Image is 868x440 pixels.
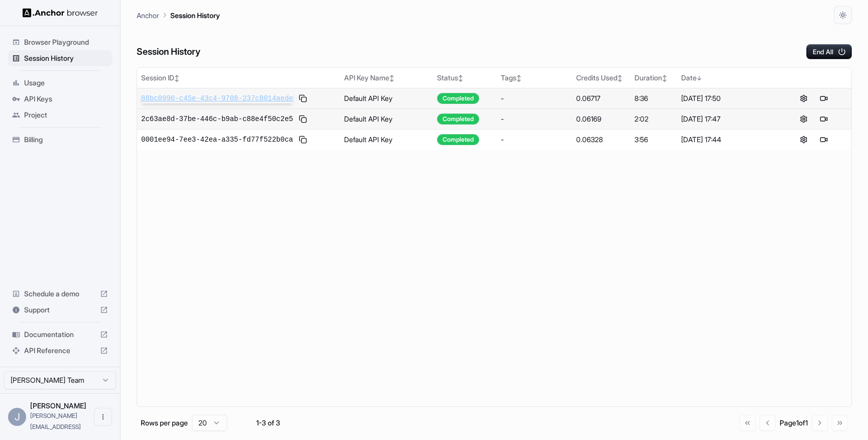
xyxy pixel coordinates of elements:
[576,93,626,103] div: 0.06717
[681,114,772,124] div: [DATE] 17:47
[8,286,112,302] div: Schedule a demo
[8,75,112,91] div: Usage
[8,107,112,123] div: Project
[340,88,433,108] td: Default API Key
[141,114,293,124] span: 2c63ae8d-37be-446c-b9ab-c88e4f50c2e5
[437,134,479,145] div: Completed
[24,289,96,299] span: Schedule a demo
[634,135,674,145] div: 3:56
[24,94,108,104] span: API Keys
[617,74,622,82] span: ↕
[576,73,626,83] div: Credits Used
[141,73,336,83] div: Session ID
[8,132,112,148] div: Billing
[662,74,667,82] span: ↕
[501,73,568,83] div: Tags
[137,10,159,21] p: Anchor
[8,302,112,318] div: Support
[243,418,293,428] div: 1-3 of 3
[137,10,220,21] nav: breadcrumb
[8,326,112,343] div: Documentation
[30,401,86,410] span: James Frawley
[24,110,108,120] span: Project
[634,114,674,124] div: 2:02
[344,73,429,83] div: API Key Name
[806,44,852,59] button: End All
[8,50,112,66] div: Session History
[30,412,81,430] span: james@refibuy.ai
[576,135,626,145] div: 0.06328
[437,93,479,104] div: Completed
[137,45,200,59] h6: Session History
[24,329,96,340] span: Documentation
[437,114,479,125] div: Completed
[780,418,808,428] div: Page 1 of 1
[8,343,112,359] div: API Reference
[23,8,98,18] img: Anchor Logo
[681,135,772,145] div: [DATE] 17:44
[141,135,293,145] span: 0001ee94-7ee3-42ea-a335-fd77f522b0ca
[576,114,626,124] div: 0.06169
[8,408,26,426] div: J
[24,37,108,47] span: Browser Playground
[501,135,568,145] div: -
[24,53,108,63] span: Session History
[174,74,179,82] span: ↕
[340,108,433,129] td: Default API Key
[458,74,463,82] span: ↕
[94,408,112,426] button: Open menu
[340,129,433,150] td: Default API Key
[697,74,702,82] span: ↓
[24,78,108,88] span: Usage
[141,93,293,103] span: 88bc0990-c45e-43c4-9708-237c8014aede
[24,346,96,356] span: API Reference
[634,93,674,103] div: 8:36
[170,10,220,21] p: Session History
[8,91,112,107] div: API Keys
[141,418,188,428] p: Rows per page
[681,73,772,83] div: Date
[24,135,108,145] span: Billing
[501,114,568,124] div: -
[501,93,568,103] div: -
[681,93,772,103] div: [DATE] 17:50
[516,74,521,82] span: ↕
[634,73,674,83] div: Duration
[24,305,96,315] span: Support
[389,74,394,82] span: ↕
[8,34,112,50] div: Browser Playground
[437,73,493,83] div: Status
